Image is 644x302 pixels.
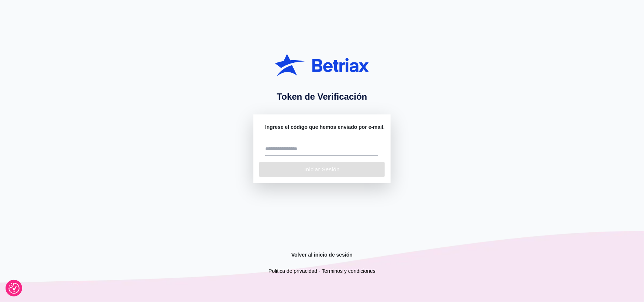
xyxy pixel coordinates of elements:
button: Preferencias de consentimiento [8,283,20,294]
img: Revisit consent button [8,283,20,294]
p: Politica de privacidad - Terminos y condiciones [269,267,375,275]
h1: Token de Verificación [277,91,367,103]
a: Volver al inicio de sesión [291,251,353,258]
label: Ingrese el código que hemos enviado por e-mail. [265,123,385,131]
